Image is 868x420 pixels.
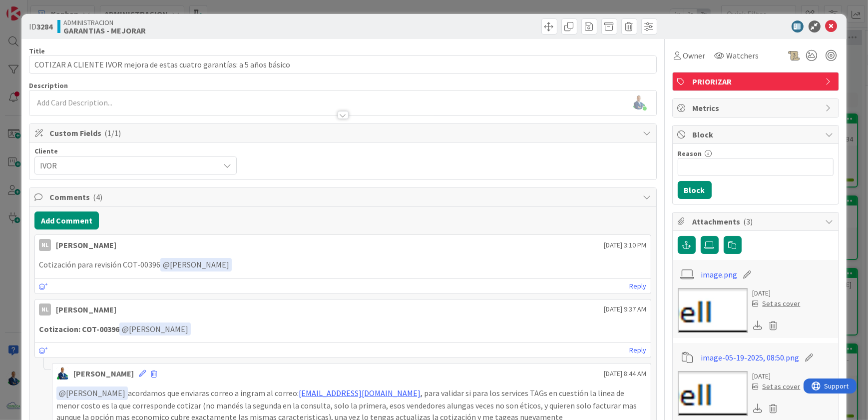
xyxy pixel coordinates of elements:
[29,81,68,90] span: Description
[39,303,51,315] div: NL
[753,288,801,298] div: [DATE]
[29,46,45,55] label: Title
[604,368,647,379] span: [DATE] 8:44 AM
[693,102,821,114] span: Metrics
[753,402,764,415] div: Download
[630,280,647,292] a: Reply
[678,181,712,199] button: Block
[34,147,237,154] div: Cliente
[753,381,801,392] div: Set as cover
[21,1,45,13] span: Support
[683,49,706,61] span: Owner
[630,344,647,356] a: Reply
[104,128,121,138] span: ( 1/1 )
[693,75,821,87] span: PRIORIZAR
[56,367,68,379] img: GA
[56,239,116,251] div: [PERSON_NAME]
[163,259,170,269] span: @
[29,20,52,32] span: ID
[163,259,229,269] span: [PERSON_NAME]
[49,191,638,203] span: Comments
[122,324,129,334] span: @
[701,351,799,363] a: image-05-19-2025, 08:50.png
[39,258,646,271] p: Cotización para revisión COT-00396
[63,26,146,34] b: GARANTIAS - MEJORAR
[727,49,759,61] span: Watchers
[40,158,214,172] span: IVOR
[73,367,134,379] div: [PERSON_NAME]
[753,371,801,381] div: [DATE]
[744,216,753,226] span: ( 3 )
[693,128,821,140] span: Block
[753,298,801,309] div: Set as cover
[34,211,99,229] button: Add Comment
[93,192,102,202] span: ( 4 )
[701,268,737,280] a: image.png
[59,388,125,398] span: [PERSON_NAME]
[36,21,52,31] b: 3284
[56,303,116,315] div: [PERSON_NAME]
[604,240,647,250] span: [DATE] 3:10 PM
[59,388,66,398] span: @
[753,319,764,332] div: Download
[39,239,51,251] div: NL
[49,127,638,139] span: Custom Fields
[122,324,188,334] span: [PERSON_NAME]
[39,324,119,334] strong: Cotizacion: COT-00396
[678,149,702,158] label: Reason
[632,95,646,109] img: eobJXfT326UEnkSeOkwz9g1j3pWW2An1.png
[299,388,421,398] a: [EMAIL_ADDRESS][DOMAIN_NAME]
[604,304,647,314] span: [DATE] 9:37 AM
[29,55,656,73] input: type card name here...
[693,215,821,227] span: Attachments
[63,18,146,26] span: ADMINISTRACION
